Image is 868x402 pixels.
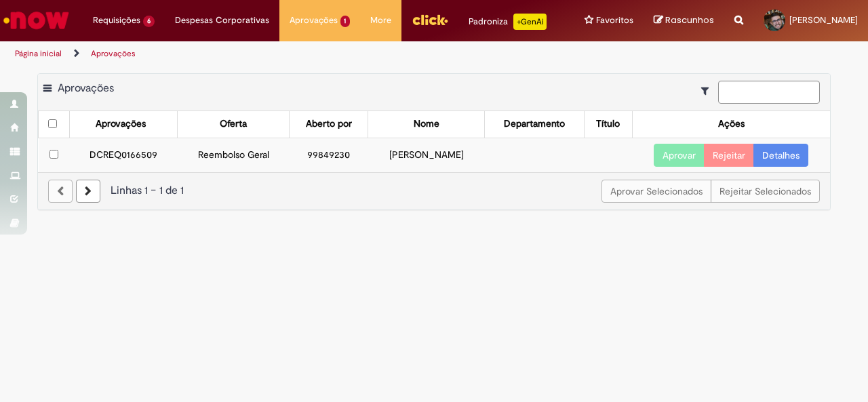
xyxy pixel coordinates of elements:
[70,111,177,138] th: Aprovações
[789,14,858,26] span: [PERSON_NAME]
[654,14,714,27] a: Rascunhos
[469,14,547,30] div: Padroniza
[70,138,177,172] td: DCREQ0166509
[96,117,146,131] div: Aprovações
[654,144,705,167] button: Aprovar
[504,117,565,131] div: Departamento
[665,14,714,26] span: Rascunhos
[143,16,155,27] span: 6
[596,14,633,27] span: Favoritos
[177,138,289,172] td: Reembolso Geral
[368,138,485,172] td: [PERSON_NAME]
[10,41,568,66] ul: Trilhas de página
[220,117,247,131] div: Oferta
[1,7,71,34] img: ServiceNow
[48,183,820,199] div: Linhas 1 − 1 de 1
[91,48,136,59] a: Aprovações
[175,14,269,27] span: Despesas Corporativas
[93,14,140,27] span: Requisições
[306,117,352,131] div: Aberto por
[701,86,715,96] i: Mostrar filtros para: Suas Solicitações
[718,117,745,131] div: Ações
[753,144,808,167] a: Detalhes
[340,16,351,27] span: 1
[513,14,547,30] p: +GenAi
[290,14,338,27] span: Aprovações
[596,117,620,131] div: Título
[15,48,62,59] a: Página inicial
[370,14,391,27] span: More
[412,9,448,30] img: click_logo_yellow_360x200.png
[58,81,114,95] span: Aprovações
[414,117,439,131] div: Nome
[290,138,368,172] td: 99849230
[704,144,754,167] button: Rejeitar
